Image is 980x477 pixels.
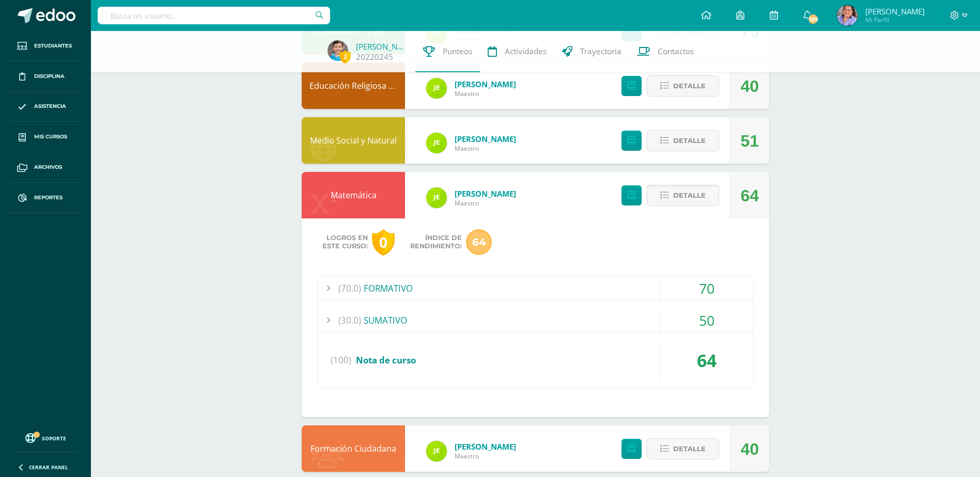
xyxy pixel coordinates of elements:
[455,144,516,153] span: Maestro
[12,431,79,444] a: Soporte
[455,199,516,208] span: Maestro
[356,41,408,52] a: [PERSON_NAME]
[455,441,516,452] a: [PERSON_NAME]
[34,194,63,202] span: Reportes
[34,42,72,50] span: Estudiantes
[807,13,819,25] span: 109
[410,234,462,250] span: Índice de Rendimiento:
[34,133,67,141] span: Mis cursos
[865,6,925,17] span: [PERSON_NAME]
[660,309,753,332] div: 50
[34,72,65,81] span: Disciplina
[8,183,83,213] a: Reportes
[415,31,480,72] a: Punteos
[455,79,516,89] a: [PERSON_NAME]
[673,186,706,205] span: Detalle
[42,435,66,442] span: Soporte
[865,15,925,24] span: Mi Perfil
[8,122,83,152] a: Mis cursos
[740,172,759,219] div: 64
[455,134,516,144] a: [PERSON_NAME]
[647,438,719,459] button: Detalle
[837,5,858,26] img: 1841256978d8cda65f8cc917dd8b80b1.png
[660,277,753,300] div: 70
[338,277,361,300] span: (70.0)
[322,234,368,250] span: Logros en este curso:
[356,52,393,62] a: 20220245
[372,229,395,256] div: 0
[629,31,702,72] a: Contactos
[580,46,621,57] span: Trayectoria
[466,229,492,255] span: 64
[426,78,447,99] img: 50fa31f856373e6cc5dc80aafd56bbcc.png
[480,31,554,72] a: Actividades
[34,163,62,171] span: Archivos
[34,102,66,110] span: Asistencia
[302,117,405,164] div: Medio Social y Natural
[8,92,83,122] a: Asistencia
[660,341,753,380] div: 64
[426,187,447,208] img: 50fa31f856373e6cc5dc80aafd56bbcc.png
[339,50,351,63] span: 2
[443,46,472,57] span: Punteos
[302,425,405,472] div: Formación Ciudadana
[740,63,759,109] div: 40
[426,133,447,153] img: 50fa31f856373e6cc5dc80aafd56bbcc.png
[455,452,516,460] span: Maestro
[8,31,83,61] a: Estudiantes
[356,354,416,366] span: Nota de curso
[740,118,759,164] div: 51
[302,172,405,218] div: Matemática
[338,309,361,332] span: (30.0)
[98,7,330,24] input: Busca un usuario...
[8,152,83,183] a: Archivos
[554,31,629,72] a: Trayectoria
[740,426,759,472] div: 40
[8,61,83,92] a: Disciplina
[505,46,547,57] span: Actividades
[647,75,719,97] button: Detalle
[318,277,753,300] div: FORMATIVO
[647,130,719,151] button: Detalle
[673,76,706,96] span: Detalle
[673,439,706,458] span: Detalle
[647,185,719,206] button: Detalle
[426,441,447,462] img: 50fa31f856373e6cc5dc80aafd56bbcc.png
[455,89,516,98] span: Maestro
[673,131,706,150] span: Detalle
[302,62,405,109] div: Educación Religiosa Escolar
[29,464,68,471] span: Cerrar panel
[331,341,351,380] span: (100)
[318,309,753,332] div: SUMATIVO
[455,188,516,199] a: [PERSON_NAME]
[658,46,694,57] span: Contactos
[328,40,348,61] img: 8233882cbeee83c07d0daa707223b159.png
